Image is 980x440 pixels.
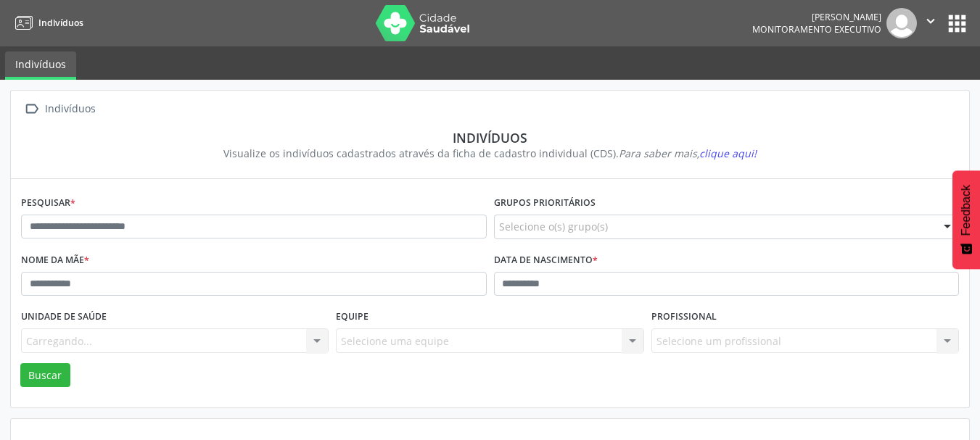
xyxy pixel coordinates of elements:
[31,130,949,146] div: Indivíduos
[21,249,89,272] label: Nome da mãe
[494,249,598,272] label: Data de nascimento
[923,13,939,29] i: 
[336,306,368,328] label: Equipe
[21,99,98,120] a:  Indivíduos
[21,306,107,328] label: Unidade de saúde
[31,146,949,161] div: Visualize os indivíduos cadastrados através da ficha de cadastro individual (CDS).
[38,17,83,29] span: Indivíduos
[20,363,70,388] button: Buscar
[10,11,83,35] a: Indivíduos
[752,23,881,36] span: Monitoramento Executivo
[699,146,757,160] span: clique aqui!
[960,185,973,236] span: Feedback
[494,192,596,215] label: Grupos prioritários
[944,11,970,36] button: apps
[917,8,944,38] button: 
[5,51,76,80] a: Indivíduos
[21,192,75,215] label: Pesquisar
[42,99,98,120] div: Indivíduos
[21,99,42,120] i: 
[619,146,757,160] i: Para saber mais,
[952,170,980,269] button: Feedback - Mostrar pesquisa
[499,219,608,234] span: Selecione o(s) grupo(s)
[752,11,881,23] div: [PERSON_NAME]
[886,8,917,38] img: img
[651,306,717,328] label: Profissional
